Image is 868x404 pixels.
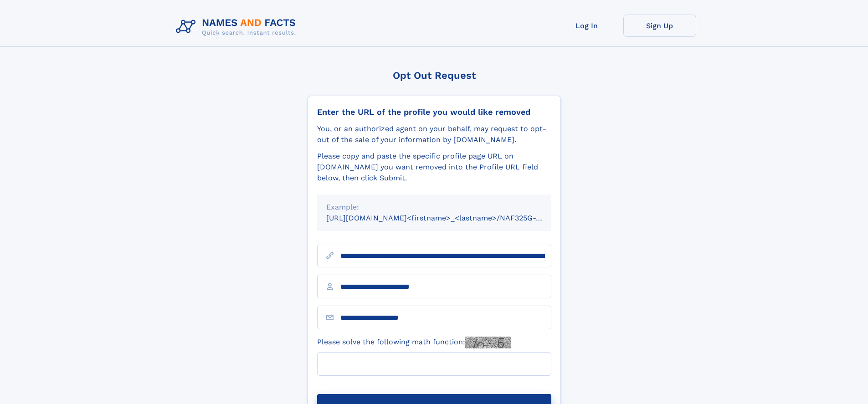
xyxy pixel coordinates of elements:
small: [URL][DOMAIN_NAME]<firstname>_<lastname>/NAF325G-xxxxxxxx [326,214,569,222]
img: Logo Names and Facts [172,15,303,39]
div: Enter the URL of the profile you would like removed [317,107,551,117]
label: Please solve the following math function: [317,337,511,348]
a: Log In [550,15,623,37]
a: Sign Up [623,15,696,37]
div: Please copy and paste the specific profile page URL on [DOMAIN_NAME] you want removed into the Pr... [317,151,551,184]
div: Opt Out Request [308,70,561,81]
div: Example: [326,202,542,213]
div: You, or an authorized agent on your behalf, may request to opt-out of the sale of your informatio... [317,123,551,145]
